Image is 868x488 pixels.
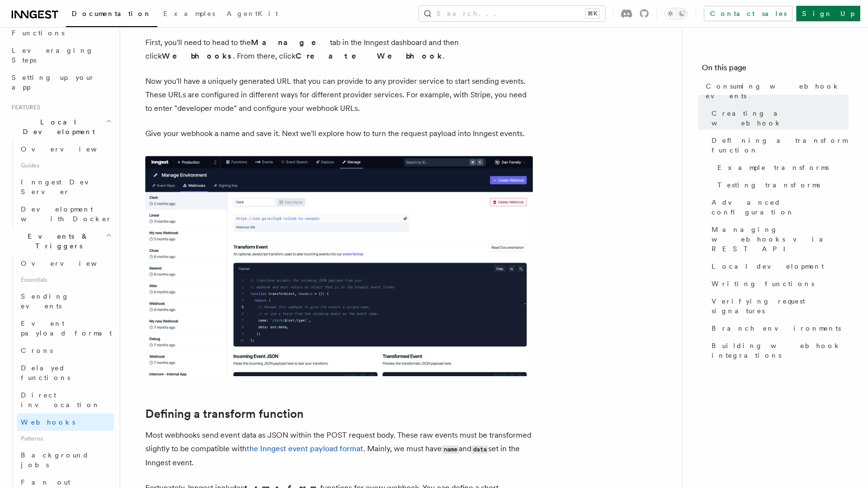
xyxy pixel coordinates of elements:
a: Documentation [66,3,157,27]
div: Local Development [8,140,114,228]
p: First, you'll need to head to the tab in the Inngest dashboard and then click . From there, click . [145,36,533,63]
a: AgentKit [221,3,284,26]
a: Writing functions [708,275,849,292]
span: Example transforms [717,163,829,172]
p: Give your webhook a name and save it. Next we'll explore how to turn the request payload into Inn... [145,127,533,140]
a: Advanced configuration [708,194,849,221]
span: Crons [21,347,53,354]
a: Sign Up [796,6,860,21]
span: Fan out [21,478,70,486]
span: Overview [21,145,121,153]
a: Background jobs [17,446,114,473]
span: Essentials [17,272,114,288]
span: Managing webhooks via REST API [712,225,849,254]
span: Verifying request signatures [712,296,849,316]
span: Writing functions [712,279,814,289]
span: Local Development [8,117,106,137]
code: name [442,445,459,454]
span: Building webhook integrations [712,341,849,360]
a: Managing webhooks via REST API [708,221,849,258]
span: Direct invocation [21,391,100,409]
strong: Create Webhook [295,51,443,61]
a: Event payload format [17,315,114,342]
p: Now you'll have a uniquely generated URL that you can provide to any provider service to start se... [145,75,533,115]
span: Guides [17,158,114,173]
a: Delayed functions [17,359,114,386]
button: Toggle dark mode [665,8,688,19]
a: Creating a webhook [708,105,849,132]
a: Verifying request signatures [708,292,849,320]
span: Webhooks [21,418,75,426]
a: Local development [708,258,849,275]
span: Development with Docker [21,205,112,223]
span: Creating a webhook [712,108,849,128]
a: Example transforms [713,159,849,176]
a: Branch environments [708,320,849,337]
span: Advanced configuration [712,198,849,217]
strong: Webhooks [162,51,233,61]
img: Inngest dashboard showing a newly created webhook [145,156,533,376]
span: Consuming webhook events [706,81,849,101]
a: Webhooks [17,413,114,431]
a: Setting up your app [8,69,114,96]
button: Search...⌘K [419,6,605,21]
a: Your first Functions [8,15,114,42]
span: AgentKit [227,10,278,17]
strong: Manage [251,38,330,47]
a: Leveraging Steps [8,42,114,69]
a: Defining a transform function [708,132,849,159]
span: Sending events [21,292,69,310]
h4: On this page [702,62,849,77]
code: data [471,445,488,454]
span: Inngest Dev Server [21,178,104,196]
a: Building webhook integrations [708,337,849,364]
span: Overview [21,259,121,267]
a: Examples [157,3,221,26]
button: Local Development [8,113,114,140]
span: Features [8,104,40,111]
p: Most webhooks send event data as JSON within the POST request body. These raw events must be tran... [145,428,533,470]
span: Local development [712,261,824,271]
span: Examples [163,10,215,17]
a: Sending events [17,288,114,315]
span: Documentation [72,10,152,17]
span: Events & Triggers [8,231,106,251]
button: Events & Triggers [8,228,114,255]
span: Delayed functions [21,364,70,381]
a: Direct invocation [17,386,114,413]
span: Patterns [17,431,114,446]
kbd: ⌘K [586,9,599,18]
span: Event payload format [21,320,112,337]
a: Overview [17,140,114,158]
span: Branch environments [712,323,841,333]
span: Testing transforms [717,180,820,190]
a: Development with Docker [17,200,114,228]
a: Contact sales [704,6,792,21]
a: Inngest Dev Server [17,173,114,200]
a: the Inngest event payload format [247,444,363,453]
a: Crons [17,342,114,359]
a: Testing transforms [713,176,849,194]
span: Defining a transform function [712,136,849,155]
a: Consuming webhook events [702,77,849,105]
a: Defining a transform function [145,407,304,421]
span: Setting up your app [12,74,95,91]
span: Background jobs [21,451,89,469]
a: Overview [17,255,114,272]
span: Leveraging Steps [12,46,93,64]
